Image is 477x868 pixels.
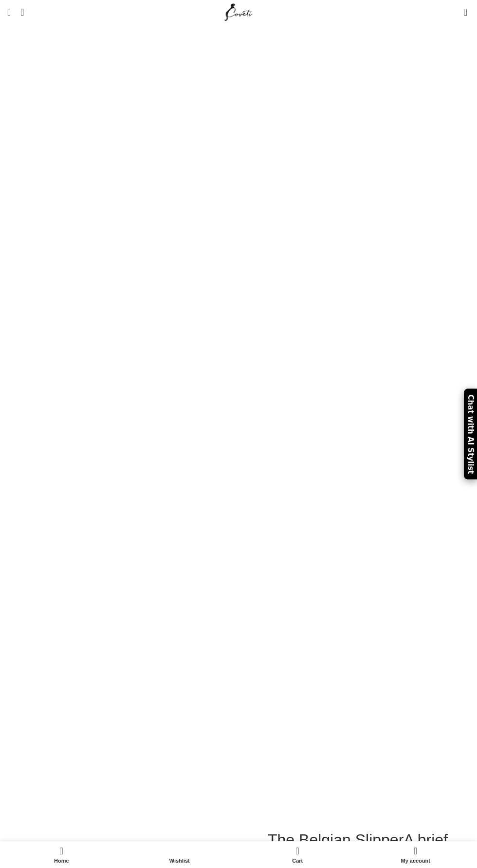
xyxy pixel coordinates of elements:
div: My cart [238,844,357,866]
div: My Wishlist [449,2,459,22]
a: 0 Cart [238,844,357,866]
a: My account [357,844,475,866]
span: Custom shoes Coveti by you handmade in [GEOGRAPHIC_DATA] [133,80,375,89]
span: 0 [296,844,304,851]
a: Home [102,80,123,89]
span: Wishlist [126,858,234,864]
a: Open mobile menu [2,2,16,22]
span: My account [362,858,470,864]
h1: Custom shoes Coveti by you handmade in [GEOGRAPHIC_DATA] [7,32,470,74]
div: My wishlist [121,844,239,866]
span: Home [7,858,116,864]
a: Site logo [222,7,255,16]
span: Cart [243,858,352,864]
a: Wishlist [121,844,239,866]
a: 0 [459,2,472,22]
span: 0 [464,5,472,12]
a: Search [16,2,29,22]
a: Home [2,844,121,866]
